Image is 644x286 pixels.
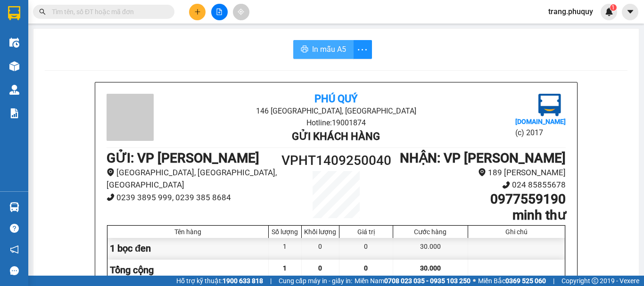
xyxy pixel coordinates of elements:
span: environment [478,168,486,176]
h1: minh thư [394,207,566,223]
div: Giá trị [342,228,390,236]
span: | [553,276,554,286]
div: 0 [302,238,339,259]
img: warehouse-icon [9,61,19,71]
li: 189 [PERSON_NAME] [394,166,566,179]
img: logo-vxr [8,6,20,20]
div: 0 [339,238,393,259]
button: caret-down [622,4,638,20]
div: Tên hàng [110,228,266,236]
img: warehouse-icon [9,38,19,48]
input: Tìm tên, số ĐT hoặc mã đơn [52,7,163,17]
button: plus [189,4,206,20]
span: 0 [318,264,322,272]
span: message [10,266,19,275]
span: more [354,44,372,56]
b: Gửi khách hàng [292,131,380,142]
li: (c) 2017 [515,127,566,139]
span: plus [194,8,201,15]
span: search [39,8,46,15]
span: 1 [611,4,615,11]
img: icon-new-feature [605,8,613,16]
span: | [270,276,272,286]
li: Hotline: 19001874 [183,117,489,129]
div: 1 [269,238,302,259]
b: [DOMAIN_NAME] [515,118,566,125]
b: Phú Quý [314,93,357,105]
span: Cung cấp máy in - giấy in: [279,276,352,286]
strong: 1900 633 818 [223,277,263,285]
span: caret-down [626,8,635,16]
li: [GEOGRAPHIC_DATA], [GEOGRAPHIC_DATA], [GEOGRAPHIC_DATA] [107,166,279,191]
span: aim [238,8,244,15]
div: Số lượng [271,228,299,236]
div: Khối lượng [304,228,337,236]
div: 1 bọc đen [107,238,269,259]
button: aim [233,4,249,20]
b: NHẬN : VP [PERSON_NAME] [400,150,566,166]
span: environment [107,168,115,176]
span: In mẫu A5 [312,43,346,55]
span: copyright [592,278,598,284]
span: Miền Bắc [478,276,546,286]
li: 024 85855678 [394,179,566,191]
b: GỬI : VP [PERSON_NAME] [107,150,259,166]
h1: VPHT1409250040 [279,150,394,171]
span: Tổng cộng [110,264,154,276]
div: Cước hàng [396,228,465,236]
sup: 1 [610,4,617,11]
span: 30.000 [420,264,441,272]
div: 30.000 [393,238,468,259]
span: question-circle [10,224,19,233]
img: warehouse-icon [9,202,19,212]
strong: 0708 023 035 - 0935 103 250 [384,277,471,285]
div: Ghi chú [471,228,562,236]
li: 146 [GEOGRAPHIC_DATA], [GEOGRAPHIC_DATA] [183,105,489,117]
span: file-add [216,8,223,15]
li: 0239 3895 999, 0239 385 8684 [107,191,279,204]
img: solution-icon [9,108,19,118]
span: Miền Nam [355,276,471,286]
h1: 0977559190 [394,191,566,207]
strong: 0369 525 060 [505,277,546,285]
button: printerIn mẫu A5 [293,40,354,59]
span: Hỗ trợ kỹ thuật: [176,276,263,286]
img: warehouse-icon [9,85,19,95]
img: logo.jpg [538,94,561,116]
span: 1 [283,264,287,272]
button: more [353,40,372,59]
button: file-add [211,4,228,20]
span: 0 [364,264,368,272]
span: printer [301,45,308,54]
span: trang.phuquy [541,6,601,17]
span: notification [10,245,19,254]
span: phone [107,193,115,201]
span: ⚪️ [473,279,476,283]
span: phone [502,181,510,189]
